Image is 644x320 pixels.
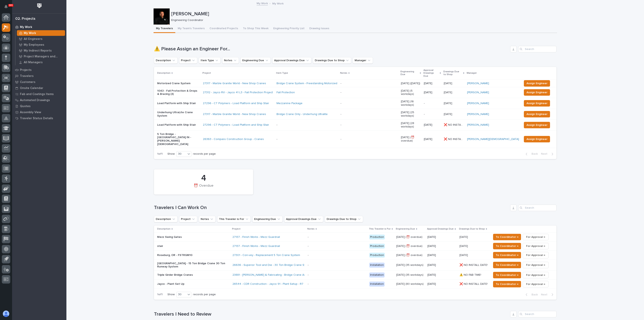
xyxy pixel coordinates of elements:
[217,216,251,222] button: This Traveler is For
[526,90,547,95] span: Assign Engineer
[444,112,453,116] p: [DATE]
[284,216,323,222] button: Approval Drawings Due
[401,136,421,143] p: [DATE] (⏰ overdue)
[401,100,421,107] p: [DATE] (16 workdays)
[518,205,556,211] input: Search
[427,244,456,248] p: [DATE]
[276,71,288,75] p: Item Type
[20,68,32,72] p: Projects
[277,91,295,94] a: Fall Protection
[518,311,556,317] div: Search
[232,235,280,239] a: 27137 - Finish Works - Mezz Guardrail
[526,101,547,106] span: Assign Engineer
[179,57,197,64] button: Project
[396,227,415,231] p: Engineering Due
[24,31,36,35] p: My Work
[15,59,66,65] a: All Managers
[175,25,207,33] button: My Team's Travelers
[424,82,440,85] p: [DATE]
[154,98,556,109] tr: Load Platform with Ship Stair27296 - CT Polymers - Load Platform and Ship Stair Mezzanine Package...
[424,123,440,127] p: [DATE]
[232,282,303,286] a: 26544 - CDR Construction - Jayco 91 - Plant Setup - R7
[240,57,271,64] button: Engineering Due
[396,263,424,267] p: [DATE] (35 workdays)
[20,92,54,96] p: Fab and Coatings Items
[176,292,186,297] div: 30
[20,25,32,29] p: My Work
[523,281,549,287] button: For Approval →
[526,253,545,258] span: For Approval →
[154,270,556,280] tr: Triple Girder Bridge Cranes23881 - [PERSON_NAME] & Fabricating - Bridge Crane Addition - Installa...
[467,138,519,141] a: [PERSON_NAME][DEMOGRAPHIC_DATA]
[369,263,385,268] div: Installation
[157,227,170,231] p: Description
[154,80,556,87] tr: Motorized Crane System27317 - Marble Granite World - New Shop Cranes Bridge Crane System - Freest...
[2,310,10,318] button: users-avatar
[154,87,556,98] tr: 1043 - Fall Protection & Drops & Bracing (3)27312 - Jayco RV - Jayco 41 L3 - Fall Protection Proj...
[529,152,538,156] span: Back
[444,137,465,141] p: ❌ NO INSTALL DATE!
[20,98,50,102] p: Automated Drawings
[203,113,266,116] a: 27317 - Marble Granite World - New Shop Cranes
[154,216,178,222] button: Description
[444,90,453,94] p: [DATE]
[396,282,424,286] p: [DATE] (80 workdays)
[12,73,66,79] a: Travelers
[396,235,424,239] p: [DATE] (⏰ overdue)
[340,71,347,75] p: Notes
[308,282,309,286] div: -
[539,293,556,296] button: Next
[522,152,539,156] button: Back
[523,234,549,240] button: For Approval →
[444,101,453,105] p: [DATE]
[308,235,309,239] div: -
[157,282,228,286] p: Jayco - Plant Set Up
[277,123,337,127] p: -
[308,254,309,257] div: -
[467,91,489,94] a: [PERSON_NAME]
[524,111,550,117] button: Assign Engineer
[496,282,518,287] span: To Coordinator →
[157,123,200,127] p: Load Platform with Ship Stair
[154,130,556,148] tr: 5 Ton Bridge - [GEOGRAPHIC_DATA] IN - [PERSON_NAME][DEMOGRAPHIC_DATA]26363 - Compass Construction...
[424,113,440,116] p: -
[526,244,545,249] span: For Approval →
[526,137,547,142] span: Assign Engineer
[496,253,518,258] span: To Coordinator →
[203,91,280,94] a: 27312 - Jayco RV - Jayco 41 L3 - Fall Protection Project 2025
[154,205,509,211] h1: Travelers I Can Work On
[154,25,175,33] button: My Travelers
[427,273,456,277] p: [DATE]
[12,103,66,109] a: Quotes
[20,105,31,108] p: Quotes
[176,152,186,156] div: 30
[5,5,10,11] div: Notifications101
[524,136,550,142] button: Assign Engineer
[154,242,556,251] tr: stair27137 - Finish Works - Mezz Guardrail - Production[DATE] (⏰ overdue)[DATE][DATE][DATE] To Co...
[232,244,280,248] a: 27137 - Finish Works - Mezz Guardrail
[161,173,246,183] div: 4
[493,262,521,268] button: To Coordinator →
[257,1,268,5] a: My Work
[15,30,66,36] a: My Work
[524,80,550,87] button: Assign Engineer
[24,61,43,64] p: All Managers
[15,42,66,48] a: My Employees
[493,243,521,249] button: To Coordinator →
[157,82,200,85] p: Motorized Crane System
[167,152,175,156] p: Show
[272,57,311,64] button: Approval Drawings Due
[193,293,216,296] p: records per page
[467,71,477,75] p: Manager
[232,273,313,277] a: 23881 - [PERSON_NAME] & Fabricating - Bridge Crane Addition
[526,81,547,86] span: Assign Engineer
[240,25,271,33] button: To Shop This Week
[20,74,34,78] p: Travelers
[529,293,538,296] span: Back
[277,113,328,116] a: Bridge Crane Only - Underhung Ultralite
[523,262,549,268] button: For Approval →
[20,117,53,120] p: Traveler Status Details
[15,36,66,42] a: All Engineers
[157,89,200,96] p: 1043 - Fall Protection & Drops & Bracing (3)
